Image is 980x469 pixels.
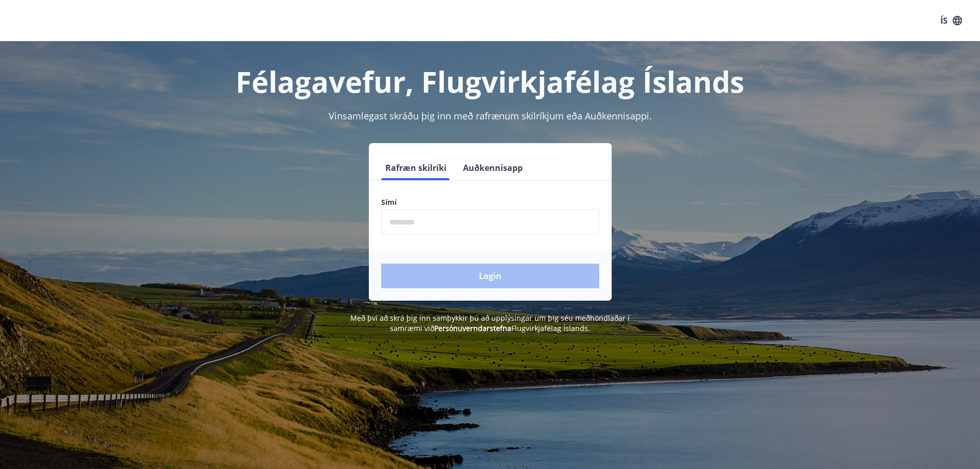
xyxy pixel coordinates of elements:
[350,313,630,333] span: Með því að skrá þig inn samþykkir þú að upplýsingar um þig séu meðhöndlaðar í samræmi við Flugvir...
[434,323,511,333] a: Persónuverndarstefna
[132,62,848,101] h1: Félagavefur, Flugvirkjafélag Íslands
[935,11,968,30] button: ÍS
[381,155,451,180] button: Rafræn skilríki
[329,110,652,122] span: Vinsamlegast skráðu þig inn með rafrænum skilríkjum eða Auðkennisappi.
[459,155,527,180] button: Auðkennisapp
[381,197,599,207] label: Sími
